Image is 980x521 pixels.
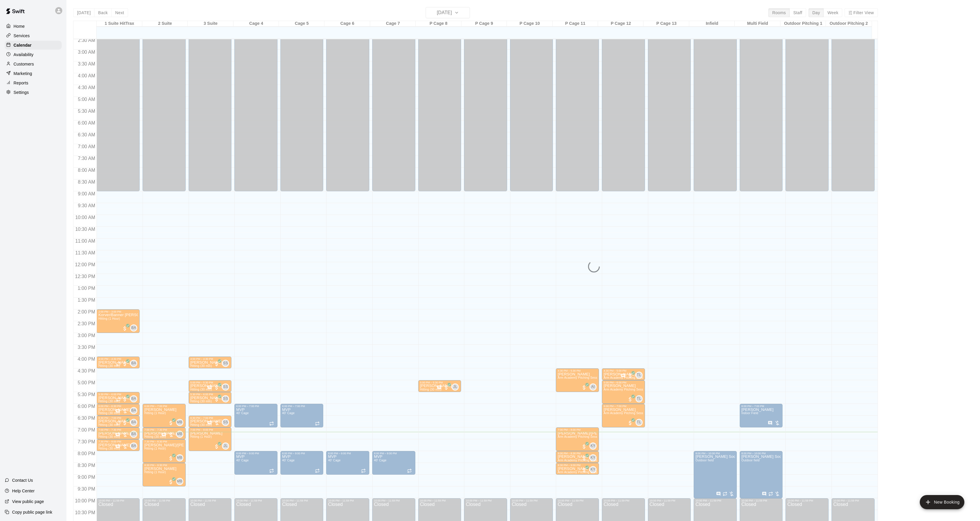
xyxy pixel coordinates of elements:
[234,404,277,427] div: 6:00 PM – 7:00 PM: MVP
[115,409,120,414] svg: Has notes
[97,427,140,439] div: 7:00 PM – 7:30 PM: Hitting (30 min)
[115,432,120,437] svg: Has notes
[177,419,182,425] span: MB
[190,364,212,368] span: Hitting (30 min)
[604,388,672,391] span: Arm Academy Pitching Session 1 Hour - Pitching
[98,310,138,313] div: 2:00 PM – 3:00 PM
[689,21,735,27] div: Infield
[98,405,138,408] div: 6:00 PM – 6:30 PM
[98,357,138,360] div: 4:00 PM – 4:30 PM
[224,395,229,402] span: Sean Singh
[14,89,29,95] p: Settings
[97,416,140,427] div: 6:30 PM – 7:00 PM: Hitting (30 min)
[637,372,641,378] span: TL
[598,21,643,27] div: P Cage 12
[130,360,137,367] div: Brian Anderson
[418,380,461,392] div: 5:00 PM – 5:30 PM: Hitting (30 min)
[591,455,596,461] span: KY
[122,396,128,402] span: All customers have paid
[604,411,672,415] span: Arm Academy Pitching Session 1 Hour - Pitching
[14,80,28,86] p: Reports
[133,360,137,367] span: Brian Anderson
[144,428,184,431] div: 7:00 PM – 7:30 PM
[144,447,166,450] span: Hitting (1 Hour)
[602,380,645,404] div: 5:00 PM – 6:00 PM: Arm Academy Pitching Session 1 Hour - Pitching
[223,396,228,402] span: SS
[133,431,137,438] span: Brian Anderson
[553,21,598,27] div: P Cage 11
[74,227,97,232] span: 10:30 AM
[73,262,97,267] span: 12:00 PM
[207,421,212,425] svg: Has notes
[130,395,137,402] div: Brian Anderson
[5,79,62,87] a: Reports
[76,168,97,173] span: 8:00 AM
[76,286,97,291] span: 1:00 PM
[214,396,220,402] span: All customers have paid
[190,381,230,384] div: 5:00 PM – 5:30 PM
[591,384,595,390] span: AI
[131,396,136,402] span: BA
[189,427,232,451] div: 7:00 PM – 8:00 PM: Hitting (1 Hour)
[420,381,460,384] div: 5:00 PM – 5:30 PM
[5,41,62,50] a: Calendar
[168,420,174,426] span: All customers have paid
[14,42,32,48] p: Calendar
[5,50,62,59] div: Availability
[637,419,641,425] span: TL
[236,411,249,415] span: 40' Cage
[74,250,97,255] span: 11:30 AM
[602,404,645,427] div: 6:00 PM – 7:00 PM: Arm Academy Pitching Session 1 Hour - Pitching
[556,368,599,392] div: 4:30 PM – 5:30 PM: Arm Academy Pitching Session 1 Hour - Pitching
[12,488,35,494] p: Help Center
[420,388,442,391] span: Hitting (30 min)
[627,373,633,379] span: All customers have paid
[189,380,232,392] div: 5:00 PM – 5:30 PM: Hitting (30 min)
[224,360,229,367] span: Sean Singh
[76,191,97,196] span: 9:00 AM
[604,376,672,379] span: Arm Academy Pitching Session 30 min - Pitching
[177,455,182,461] span: MB
[741,411,758,415] span: Indoor Field
[443,385,449,391] span: All customers have paid
[130,324,137,331] div: Brian Anderson
[98,428,138,431] div: 7:00 PM – 7:30 PM
[97,309,140,333] div: 2:00 PM – 3:00 PM: Hitting (1 Hour)
[740,451,783,498] div: 8:00 PM – 10:00 PM: Outdoor field
[716,491,721,496] svg: Has notes
[116,421,121,425] span: Recurring event
[122,420,128,426] span: All customers have paid
[179,431,183,438] span: Mike Badala
[14,23,25,29] p: Home
[76,50,97,55] span: 3:00 AM
[14,52,34,58] p: Availability
[76,298,97,303] span: 1:30 PM
[190,435,212,438] span: Hitting (1 Hour)
[76,380,97,385] span: 5:00 PM
[190,357,230,360] div: 4:00 PM – 4:30 PM
[76,61,97,66] span: 3:30 AM
[627,420,633,426] span: All customers have paid
[592,383,597,391] span: Andrew Imperatore
[133,395,137,402] span: Brian Anderson
[214,361,220,367] span: All customers have paid
[5,69,62,78] a: Marketing
[131,443,136,449] span: BA
[115,444,120,449] svg: Has notes
[416,21,461,27] div: P Cage 8
[76,97,97,102] span: 5:00 AM
[98,447,120,450] span: Hitting (30 min)
[223,419,228,425] span: SS
[324,21,370,27] div: Cage 6
[222,442,229,450] div: Johnnie Larossa
[581,385,587,391] span: All customers have paid
[76,368,97,373] span: 4:30 PM
[279,21,324,27] div: Cage 5
[76,321,97,326] span: 2:30 PM
[98,423,120,427] span: Hitting (30 min)
[558,435,626,438] span: Arm Academy Pitching Session 1 Hour - Pitching
[97,357,140,368] div: 4:00 PM – 4:30 PM: Hitting (30 min)
[214,444,220,450] span: All customers have paid
[222,395,229,402] div: Sean Singh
